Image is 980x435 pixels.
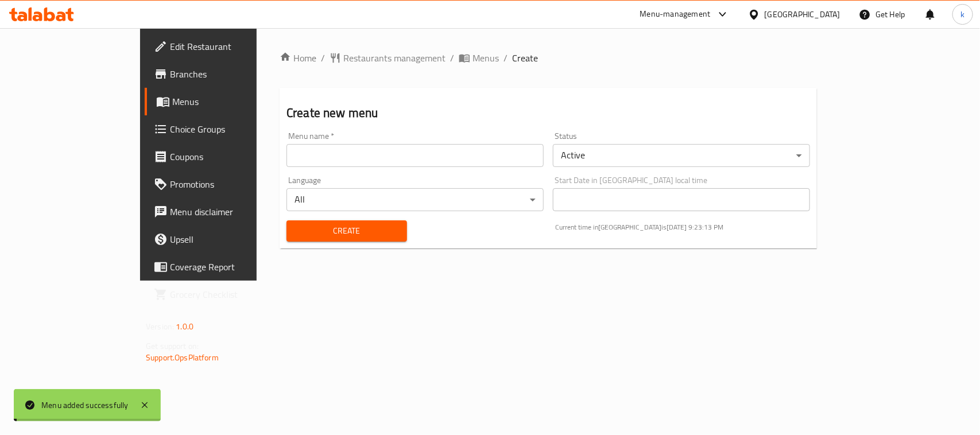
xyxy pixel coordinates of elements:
li: / [321,51,325,65]
a: Menus [459,51,499,65]
li: / [450,51,454,65]
div: Active [553,144,810,167]
div: Menu-management [640,7,711,21]
a: Coupons [145,143,304,170]
a: Restaurants management [330,51,446,65]
span: k [960,8,964,21]
div: [GEOGRAPHIC_DATA] [765,8,840,21]
span: Upsell [170,232,295,246]
p: Current time in [GEOGRAPHIC_DATA] is [DATE] 9:23:13 PM [555,222,810,232]
span: Promotions [170,177,295,191]
span: 1.0.0 [176,319,193,334]
span: Create [512,51,538,65]
a: Grocery Checklist [145,281,304,308]
a: Menus [145,88,304,115]
div: All [286,188,544,211]
a: Support.OpsPlatform [146,350,219,365]
a: Coverage Report [145,253,304,281]
a: Upsell [145,226,304,253]
a: Branches [145,60,304,88]
a: Choice Groups [145,115,304,143]
li: / [503,51,508,65]
button: Create [286,220,407,242]
span: Coupons [170,150,295,164]
h2: Create new menu [286,104,810,122]
span: Create [296,224,398,238]
span: Choice Groups [170,122,295,136]
span: Version: [146,319,174,334]
nav: breadcrumb [280,51,817,65]
a: Menu disclaimer [145,198,304,226]
span: Menus [472,51,499,65]
a: Edit Restaurant [145,33,304,60]
span: Menu disclaimer [170,205,295,219]
span: Grocery Checklist [170,288,295,301]
a: Promotions [145,170,304,198]
div: Menu added successfully [41,399,129,411]
span: Get support on: [146,339,199,354]
span: Edit Restaurant [170,40,295,53]
span: Restaurants management [343,51,446,65]
span: Branches [170,67,295,81]
span: Menus [172,95,295,108]
input: Please enter Menu name [286,144,544,167]
span: Coverage Report [170,260,295,274]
